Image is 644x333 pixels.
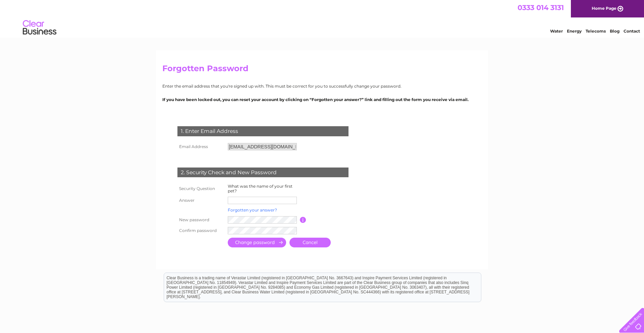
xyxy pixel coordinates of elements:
input: Submit [228,238,286,247]
div: 2. Security Check and New Password [177,168,348,178]
a: Energy [567,29,582,34]
img: logo.png [22,17,57,38]
a: Water [550,29,563,34]
p: Enter the email address that you're signed up with. This must be correct for you to successfully ... [162,83,482,89]
div: 1. Enter Email Address [177,126,348,136]
label: What was the name of your first pet? [228,184,292,193]
th: New password [176,215,226,225]
h2: Forgotten Password [162,64,482,77]
th: Confirm password [176,225,226,236]
a: 0333 014 3131 [518,3,564,12]
th: Answer [176,195,226,206]
a: Cancel [289,238,331,247]
div: Clear Business is a trading name of Verastar Limited (registered in [GEOGRAPHIC_DATA] No. 3667643... [164,4,481,33]
a: Telecoms [586,29,606,34]
a: Contact [624,29,640,34]
input: Information [300,217,306,223]
th: Email Address [176,141,226,152]
p: If you have been locked out, you can reset your account by clicking on “Forgotten your answer?” l... [162,96,482,103]
a: Forgotten your answer? [228,207,277,212]
th: Security Question [176,182,226,195]
a: Blog [610,29,620,34]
